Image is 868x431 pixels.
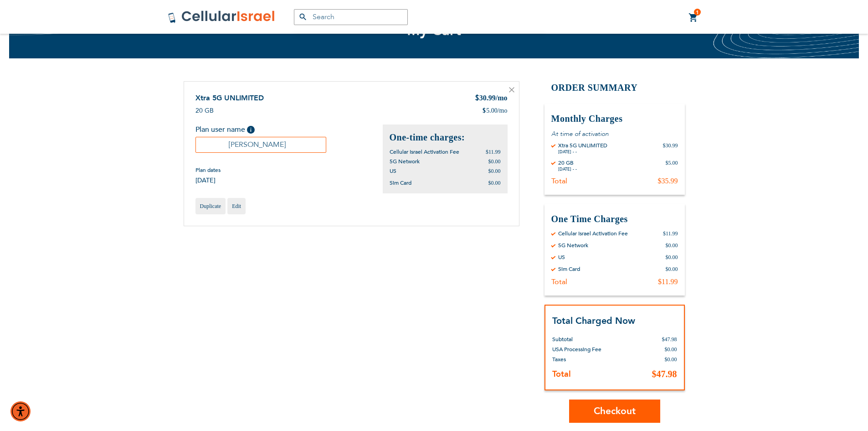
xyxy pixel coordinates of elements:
span: $47.98 [652,369,677,379]
span: $0.00 [488,158,501,165]
th: Taxes [552,354,635,364]
span: $11.99 [486,149,501,155]
div: 5G Network [558,242,588,249]
button: Checkout [569,400,660,423]
span: Sim Card [390,179,411,187]
img: Cellular Israel [168,10,276,24]
th: Subtotal [552,327,635,344]
strong: Total [552,369,571,380]
div: Sim Card [558,265,580,273]
div: US [558,254,565,261]
div: 30.99 [475,93,508,104]
div: $35.99 [658,177,678,186]
span: $ [475,93,479,104]
span: Plan dates [195,166,221,174]
div: $11.99 [663,230,678,237]
span: $47.98 [662,336,677,343]
span: US [390,167,396,175]
span: 20 GB [195,106,214,115]
span: $0.00 [488,180,501,186]
h3: One Time Charges [551,213,678,225]
span: $0.00 [488,168,501,174]
div: [DATE] - - [558,149,607,155]
div: $30.99 [663,142,678,155]
span: /mo [496,94,508,102]
span: 1 [696,9,699,16]
div: Cellular Israel Activation Fee [558,230,628,237]
div: $0.00 [666,265,678,273]
div: [DATE] - - [558,166,577,172]
h2: One-time charges: [390,131,501,144]
div: Total [551,277,567,286]
span: 5G Network [390,158,420,165]
span: /mo [498,106,508,115]
div: $0.00 [666,242,678,249]
strong: Total Charged Now [552,315,635,327]
div: Accessibility Menu [10,401,31,421]
span: Duplicate [200,203,221,209]
div: $5.00 [666,159,678,172]
a: Xtra 5G UNLIMITED [195,93,264,103]
span: Help [247,126,255,134]
h2: Order Summary [544,81,685,94]
a: 1 [688,12,699,23]
div: 5.00 [482,106,507,115]
div: Total [551,177,567,186]
div: Xtra 5G UNLIMITED [558,142,607,149]
span: Plan user name [195,125,245,135]
div: $0.00 [666,254,678,261]
span: Cellular Israel Activation Fee [390,148,459,156]
input: Search [294,9,408,25]
div: 20 GB [558,159,577,166]
span: [DATE] [195,176,221,185]
p: At time of activation [551,130,678,138]
span: $ [482,106,486,115]
span: USA Processing Fee [552,346,601,353]
span: Checkout [594,405,636,418]
a: Duplicate [195,198,226,214]
a: Edit [227,198,246,214]
h3: Monthly Charges [551,113,678,125]
span: Edit [232,203,241,209]
div: $11.99 [658,277,678,286]
span: $0.00 [665,346,677,353]
span: $0.00 [665,356,677,363]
